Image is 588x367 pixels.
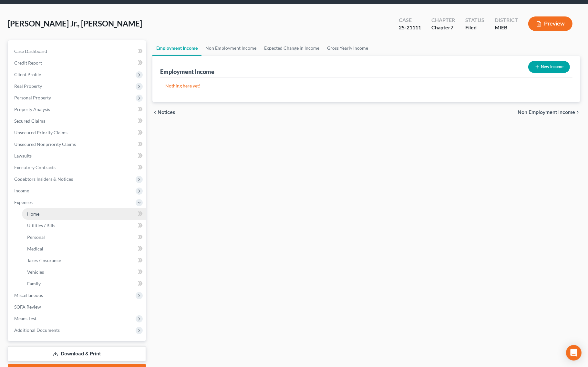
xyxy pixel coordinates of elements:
i: chevron_left [152,110,158,115]
a: Home [22,208,146,220]
span: Codebtors Insiders & Notices [14,176,73,182]
span: SOFA Review [14,304,41,310]
span: Taxes / Insurance [27,258,61,263]
a: Family [22,278,146,290]
a: Executory Contracts [9,162,146,173]
span: Income [14,188,29,193]
a: Vehicles [22,266,146,278]
span: Unsecured Priority Claims [14,130,67,135]
button: New Income [528,61,570,73]
a: Non Employment Income [201,40,260,56]
span: Client Profile [14,72,41,77]
span: Unsecured Nonpriority Claims [14,141,76,147]
div: District [495,16,518,24]
span: Utilities / Bills [27,223,55,228]
span: Expenses [14,199,33,205]
a: Case Dashboard [9,46,146,57]
span: [PERSON_NAME] Jr., [PERSON_NAME] [8,19,142,28]
span: Lawsuits [14,153,32,158]
span: Non Employment Income [518,110,575,115]
span: Property Analysis [14,107,50,112]
p: Nothing here yet! [165,83,567,89]
div: MIEB [495,24,518,31]
div: Filed [465,24,484,31]
span: Executory Contracts [14,165,56,170]
a: SOFA Review [9,301,146,313]
span: Secured Claims [14,118,45,124]
span: Real Property [14,83,42,89]
span: Additional Documents [14,327,60,333]
button: chevron_left Notices [152,110,175,115]
a: Taxes / Insurance [22,255,146,266]
a: Personal [22,231,146,243]
a: Medical [22,243,146,255]
div: Employment Income [160,68,214,76]
div: Open Intercom Messenger [566,345,582,361]
span: Medical [27,246,43,251]
a: Gross Yearly Income [323,40,372,56]
span: Notices [158,110,175,115]
span: Family [27,281,41,286]
a: Employment Income [152,40,201,56]
a: Unsecured Priority Claims [9,127,146,138]
a: Lawsuits [9,150,146,162]
a: Credit Report [9,57,146,69]
span: Personal Property [14,95,51,100]
div: Chapter [431,24,455,31]
i: chevron_right [575,110,580,115]
div: Case [399,16,421,24]
div: Status [465,16,484,24]
div: Chapter [431,16,455,24]
a: Download & Print [8,346,146,362]
span: Credit Report [14,60,42,66]
span: 7 [450,24,453,30]
span: Case Dashboard [14,48,47,54]
a: Secured Claims [9,115,146,127]
a: Expected Change in Income [260,40,323,56]
button: Non Employment Income chevron_right [518,110,580,115]
span: Means Test [14,316,36,321]
a: Utilities / Bills [22,220,146,231]
a: Unsecured Nonpriority Claims [9,138,146,150]
span: Home [27,211,39,217]
a: Property Analysis [9,104,146,115]
div: 25-21111 [399,24,421,31]
span: Vehicles [27,269,44,275]
span: Miscellaneous [14,292,43,298]
button: Preview [528,16,573,31]
span: Personal [27,234,45,240]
